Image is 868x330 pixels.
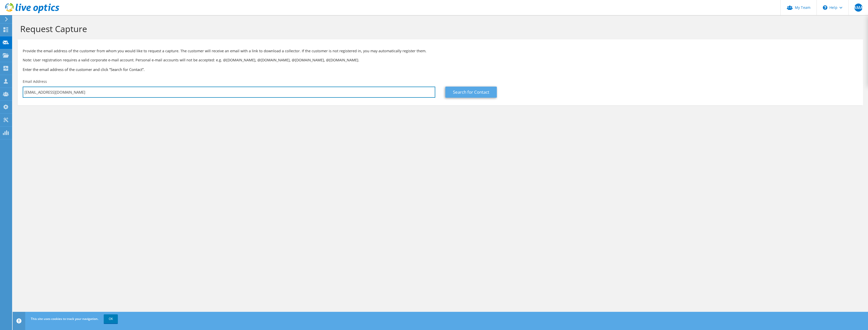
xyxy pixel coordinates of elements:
p: Provide the email address of the customer from whom you would like to request a capture. The cust... [23,48,858,54]
label: Email Address [23,79,47,84]
a: OK [104,314,118,323]
p: Note: User registration requires a valid corporate e-mail account. Personal e-mail accounts will ... [23,57,858,63]
span: This site uses cookies to track your navigation. [31,317,98,321]
h1: Request Capture [20,23,858,34]
svg: \n [823,5,827,10]
span: AMA [854,4,862,12]
h3: Enter the email address of the customer and click “Search for Contact”. [23,67,858,72]
a: Search for Contact [445,87,497,98]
